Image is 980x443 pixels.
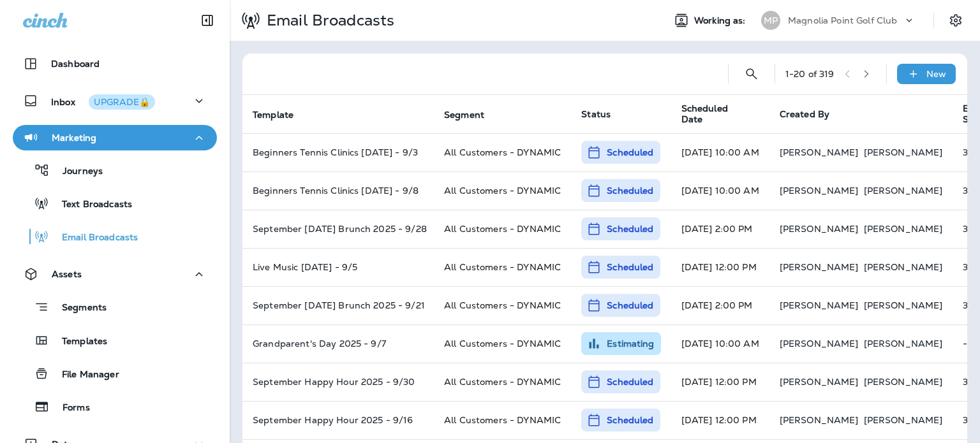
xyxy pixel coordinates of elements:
[607,414,653,426] p: Scheduled
[780,300,859,310] p: [PERSON_NAME]
[864,224,943,234] p: [PERSON_NAME]
[253,338,424,349] p: Grandparent's Day 2025 - 9/7
[49,199,132,211] p: Text Broadcasts
[50,166,103,178] p: Journeys
[780,262,859,272] p: [PERSON_NAME]
[49,302,107,315] p: Segments
[607,261,653,273] p: Scheduled
[607,184,653,197] p: Scheduled
[780,108,829,120] span: Created By
[780,377,859,387] p: [PERSON_NAME]
[444,376,561,388] span: All Customers - DYNAMIC
[694,15,748,26] span: Working as:
[444,261,561,273] span: All Customers - DYNAMIC
[788,15,897,25] p: Magnolia Point Golf Club
[444,300,561,311] span: All Customers - DYNAMIC
[785,69,835,79] div: 1 - 20 of 319
[253,110,293,120] span: Template
[13,157,217,184] button: Journeys
[49,232,138,244] p: Email Broadcasts
[761,11,780,30] div: MP
[607,375,653,388] p: Scheduled
[262,11,394,30] p: Email Broadcasts
[864,415,943,425] p: [PERSON_NAME]
[13,393,217,420] button: Forms
[926,69,946,79] p: New
[13,293,217,321] button: Segments
[607,337,654,350] p: Estimating
[50,402,90,414] p: Forms
[13,190,217,217] button: Text Broadcasts
[189,8,225,33] button: Collapse Sidebar
[94,98,150,106] div: UPGRADE🔒
[581,108,611,120] span: Status
[253,147,424,157] p: Beginners Tennis Clinics September 2025 - 9/3
[681,103,764,125] span: Scheduled Date
[52,133,96,143] p: Marketing
[864,300,943,310] p: [PERSON_NAME]
[253,415,424,425] p: September Happy Hour 2025 - 9/16
[13,51,217,76] button: Dashboard
[671,286,769,324] td: [DATE] 2:00 PM
[13,261,217,287] button: Assets
[607,299,653,312] p: Scheduled
[780,224,859,234] p: [PERSON_NAME]
[671,248,769,286] td: [DATE] 12:00 PM
[780,147,859,157] p: [PERSON_NAME]
[253,262,424,272] p: Live Music September 2025 - 9/5
[444,223,561,235] span: All Customers - DYNAMIC
[864,338,943,349] p: [PERSON_NAME]
[671,324,769,363] td: [DATE] 10:00 AM
[864,185,943,196] p: [PERSON_NAME]
[89,94,155,110] button: UPGRADE🔒
[780,338,859,349] p: [PERSON_NAME]
[253,300,424,310] p: September Sunday Brunch 2025 - 9/21
[52,269,82,279] p: Assets
[13,327,217,354] button: Templates
[51,94,155,108] p: Inbox
[51,59,100,69] p: Dashboard
[864,377,943,387] p: [PERSON_NAME]
[49,369,119,381] p: File Manager
[739,61,764,87] button: Search Email Broadcasts
[671,210,769,248] td: [DATE] 2:00 PM
[780,415,859,425] p: [PERSON_NAME]
[253,185,424,196] p: Beginners Tennis Clinics September 2025 - 9/8
[444,110,484,120] span: Segment
[864,147,943,157] p: [PERSON_NAME]
[13,125,217,150] button: Marketing
[253,377,424,387] p: September Happy Hour 2025 - 9/30
[681,103,748,125] span: Scheduled Date
[671,133,769,171] td: [DATE] 10:00 AM
[671,363,769,401] td: [DATE] 12:00 PM
[607,146,653,159] p: Scheduled
[444,414,561,426] span: All Customers - DYNAMIC
[444,338,561,349] span: All Customers - DYNAMIC
[13,88,217,113] button: InboxUPGRADE🔒
[944,9,967,32] button: Settings
[253,109,310,120] span: Template
[780,185,859,196] p: [PERSON_NAME]
[671,401,769,439] td: [DATE] 12:00 PM
[864,262,943,272] p: [PERSON_NAME]
[607,222,653,235] p: Scheduled
[13,360,217,387] button: File Manager
[671,171,769,210] td: [DATE] 10:00 AM
[444,147,561,158] span: All Customers - DYNAMIC
[49,336,107,348] p: Templates
[444,109,501,120] span: Segment
[444,185,561,196] span: All Customers - DYNAMIC
[253,224,424,234] p: September Sunday Brunch 2025 - 9/28
[13,223,217,250] button: Email Broadcasts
